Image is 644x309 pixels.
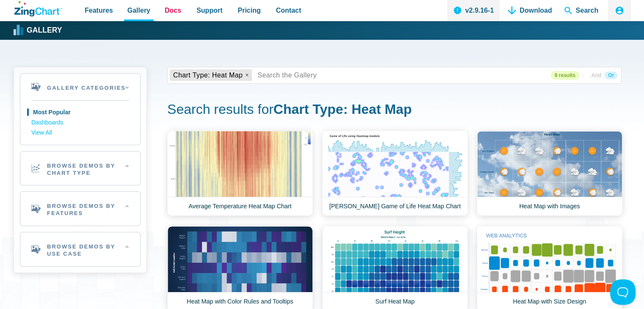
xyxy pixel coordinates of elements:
span: Support [196,5,222,16]
h2: Browse Demos By Features [20,192,140,226]
a: [PERSON_NAME] Game of Life Heat Map Chart [322,131,468,216]
span: Features [85,5,113,16]
strong: Gallery [27,27,62,34]
a: ZingChart Logo. Click to return to the homepage [14,1,62,17]
span: Gallery [127,5,150,16]
h2: Browse Demos By Use Case [20,232,140,266]
strong: Chart Type: Heat Map [274,102,412,117]
a: Dashboards [31,118,129,128]
h2: Gallery Categories [20,74,140,100]
a: Average Temperature Heat Map Chart [167,131,313,216]
h2: Browse Demos By Chart Type [20,152,140,185]
span: Pricing [238,5,260,16]
a: Gallery [14,24,62,37]
span: Chart Type: Heat Map [173,72,243,79]
a: View All [31,128,129,138]
tag: Chart Type: Heat Map [170,69,252,81]
span: And [588,72,605,79]
span: Or [605,72,617,79]
x: remove tag [244,72,250,78]
a: Heat Map with Images [477,131,622,216]
iframe: Toggle Customer Support [610,279,636,305]
a: Most Popular [31,108,129,118]
span: Docs [165,5,181,16]
h1: Search results for [167,101,622,120]
span: Contact [276,5,301,16]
